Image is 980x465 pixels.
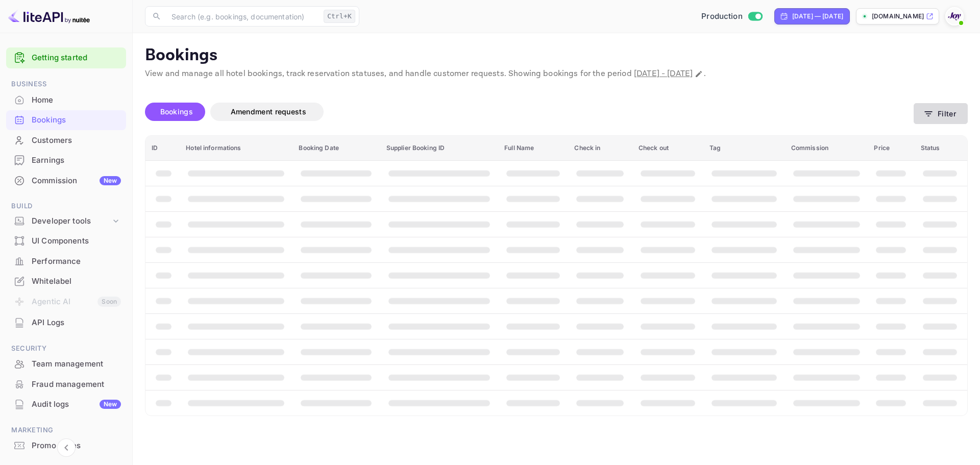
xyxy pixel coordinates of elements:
[231,107,306,116] span: Amendment requests
[6,131,126,150] a: Customers
[292,136,380,161] th: Booking Date
[32,114,121,126] div: Bookings
[632,136,703,161] th: Check out
[6,313,126,333] div: API Logs
[32,440,121,452] div: Promo codes
[165,6,320,27] input: Search (e.g. bookings, documentation)
[6,354,126,374] div: Team management
[6,313,126,332] a: API Logs
[6,354,126,373] a: Team management
[6,436,126,456] div: Promo codes
[32,135,121,146] div: Customers
[634,68,693,79] span: [DATE] - [DATE]
[785,136,868,161] th: Commission
[6,90,126,109] a: Home
[6,272,126,290] a: Whitelabel
[6,151,126,170] div: Earnings
[6,171,126,190] a: CommissionNew
[180,136,292,161] th: Hotel informations
[703,136,785,161] th: Tag
[6,425,126,436] span: Marketing
[697,11,766,22] div: Switch to Sandbox mode
[6,151,126,169] a: Earnings
[6,436,126,455] a: Promo codes
[32,317,121,329] div: API Logs
[145,45,968,66] p: Bookings
[6,252,126,272] div: Performance
[145,136,967,415] table: booking table
[6,375,126,395] div: Fraud management
[6,395,126,413] a: Audit logsNew
[6,171,126,191] div: CommissionNew
[32,399,121,410] div: Audit logs
[32,235,121,247] div: UI Components
[915,136,967,161] th: Status
[32,52,121,64] a: Getting started
[6,272,126,291] div: Whitelabel
[32,276,121,287] div: Whitelabel
[6,131,126,151] div: Customers
[380,136,498,161] th: Supplier Booking ID
[32,175,121,187] div: Commission
[568,136,632,161] th: Check in
[8,8,90,25] img: LiteAPI logo
[6,110,126,129] a: Bookings
[324,10,355,23] div: Ctrl+K
[160,107,193,116] span: Bookings
[6,375,126,394] a: Fraud management
[6,212,126,230] div: Developer tools
[32,215,111,227] div: Developer tools
[6,252,126,271] a: Performance
[32,379,121,390] div: Fraud management
[32,155,121,166] div: Earnings
[100,400,121,409] div: New
[6,90,126,110] div: Home
[32,358,121,370] div: Team management
[6,79,126,90] span: Business
[6,110,126,130] div: Bookings
[946,8,963,25] img: With Joy
[145,136,180,161] th: ID
[498,136,568,161] th: Full Name
[57,438,76,457] button: Collapse navigation
[792,12,843,21] div: [DATE] — [DATE]
[6,47,126,68] div: Getting started
[100,176,121,185] div: New
[701,11,743,22] span: Production
[32,94,121,106] div: Home
[6,343,126,354] span: Security
[6,231,126,251] div: UI Components
[6,395,126,414] div: Audit logsNew
[6,201,126,212] span: Build
[145,103,914,121] div: account-settings tabs
[6,231,126,250] a: UI Components
[694,69,704,79] button: Change date range
[145,68,968,80] p: View and manage all hotel bookings, track reservation statuses, and handle customer requests. Sho...
[872,12,924,21] p: [DOMAIN_NAME]
[914,103,968,124] button: Filter
[868,136,914,161] th: Price
[32,256,121,267] div: Performance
